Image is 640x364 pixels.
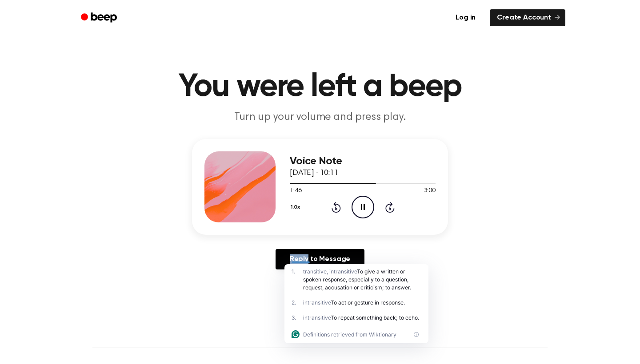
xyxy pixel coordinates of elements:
a: Create Account [490,9,565,26]
p: Turn up your volume and press play. [149,110,491,125]
h3: Voice Note [290,155,436,167]
a: Reply to Message [276,249,364,269]
span: [DATE] · 10:11 [290,169,339,177]
a: Log in [447,8,484,28]
h1: You were left a beep [92,71,548,103]
span: 3:00 [424,186,436,196]
a: Beep [75,9,125,27]
span: 1:46 [290,186,301,196]
button: 1.0x [290,200,303,215]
